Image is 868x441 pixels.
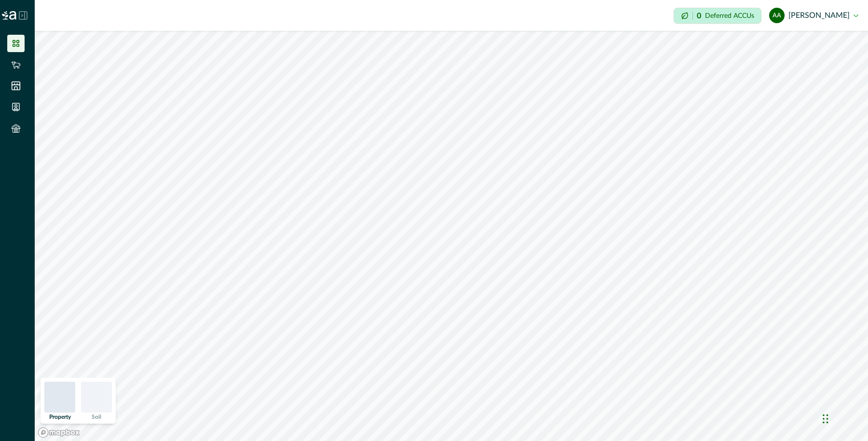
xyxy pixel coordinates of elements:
img: Logo [2,11,16,20]
a: Mapbox logo [38,427,80,438]
div: Drag [823,404,828,433]
iframe: Chat Widget [820,395,868,441]
p: Property [49,414,71,420]
p: Deferred ACCUs [705,12,754,19]
p: Soil [92,414,101,420]
button: Adeline AgriProve[PERSON_NAME] [769,4,858,27]
canvas: Map [35,31,868,441]
p: 0 [697,12,701,20]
